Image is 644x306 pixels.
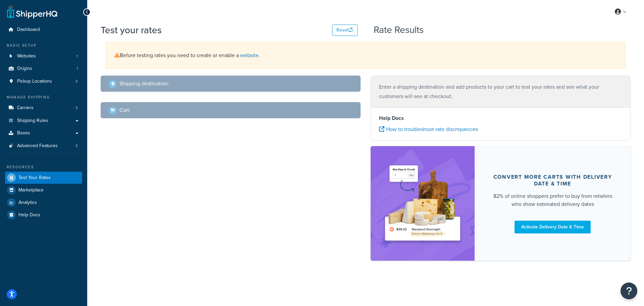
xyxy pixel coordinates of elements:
[17,143,58,149] span: Advanced Features
[5,75,82,88] a: Pickup Locations5
[17,53,36,59] span: Websites
[332,25,358,36] button: Reset
[5,24,82,36] a: Dashboard
[379,125,478,133] a: How to troubleshoot rate discrepancies
[240,51,259,59] a: website
[491,192,614,208] div: 82% of online shoppers prefer to buy from retailers who show estimated delivery dates
[381,156,465,251] img: feature-image-ddt-36eae7f7280da8017bfb280eaccd9c446f90b1fe08728e4019434db127062ab4.png
[106,42,626,69] div: Before testing rates you need to create or enable a .
[5,172,82,184] a: Test Your Rates
[5,127,82,139] a: Boxes
[5,102,82,114] a: Carriers3
[17,79,52,84] span: Pickup Locations
[18,200,37,206] span: Analytics
[5,115,82,127] a: Shipping Rules
[515,221,591,233] a: Activate Delivery Date & Time
[75,143,78,149] span: 3
[18,175,51,181] span: Test Your Rates
[5,140,82,152] li: Advanced Features
[5,102,82,114] li: Carriers
[491,174,614,187] div: Convert more carts with delivery date & time
[379,114,622,122] h4: Help Docs
[17,27,40,33] span: Dashboard
[379,82,622,101] p: Enter a shipping destination and add products to your cart to test your rates and see what your c...
[75,79,78,84] span: 5
[75,105,78,111] span: 3
[76,66,78,72] span: 1
[5,50,82,62] li: Websites
[101,24,162,37] h1: Test your rates
[5,43,82,48] div: Basic Setup
[5,94,82,100] div: Manage Shipping
[5,140,82,152] a: Advanced Features3
[17,105,34,111] span: Carriers
[17,130,30,136] span: Boxes
[621,282,637,299] button: Open Resource Center
[5,209,82,221] a: Help Docs
[18,212,40,218] span: Help Docs
[17,118,48,124] span: Shipping Rules
[5,196,82,209] a: Analytics
[5,164,82,170] div: Resources
[18,187,44,193] span: Marketplace
[119,107,130,113] h2: Cart :
[5,184,82,196] a: Marketplace
[5,62,82,75] a: Origins1
[5,50,82,62] a: Websites1
[374,25,424,35] h2: Rate Results
[5,75,82,88] li: Pickup Locations
[17,66,32,72] span: Origins
[76,53,78,59] span: 1
[119,81,169,87] h2: Shipping destination :
[5,62,82,75] li: Origins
